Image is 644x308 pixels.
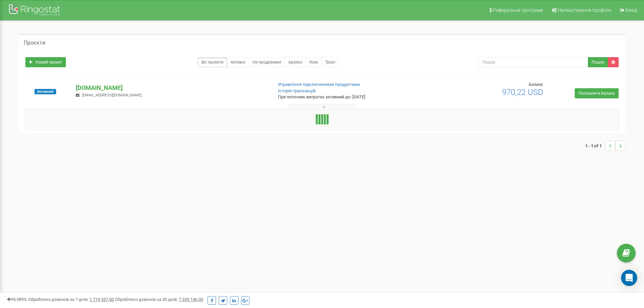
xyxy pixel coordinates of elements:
a: Не продовжені [249,57,285,67]
h5: Проєкти [24,40,45,46]
a: Поповнити баланс [575,88,619,98]
u: 7 339 146,00 [179,297,203,302]
a: Нові [306,57,322,67]
a: Тріал [321,57,339,67]
span: Реферальна програма [493,7,543,13]
a: Історія транзакцій [278,88,316,93]
span: Активний [34,89,56,94]
a: Архівні [285,57,306,67]
input: Пошук [478,57,588,67]
u: 1 719 357,00 [90,297,114,302]
span: Оброблено дзвінків за 7 днів : [28,297,114,302]
div: Open Intercom Messenger [621,270,637,286]
span: 1 - 1 of 1 [585,141,605,151]
span: [EMAIL_ADDRESS][DOMAIN_NAME] [82,93,142,97]
button: Пошук [588,57,608,67]
a: Всі проєкти [198,57,227,67]
a: Управління підключеними продуктами [278,82,360,87]
span: Налаштування профілю [558,7,611,13]
span: Баланс [529,82,543,87]
span: 99,989% [7,297,27,302]
span: Вихід [625,7,637,13]
span: 970,22 USD [502,88,543,97]
a: Новий проєкт [25,57,66,67]
a: Активні [227,57,249,67]
nav: ... [585,134,625,158]
p: [DOMAIN_NAME] [76,84,267,92]
span: Оброблено дзвінків за 30 днів : [115,297,203,302]
p: При поточних витратах активний до: [DATE] [278,94,419,100]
